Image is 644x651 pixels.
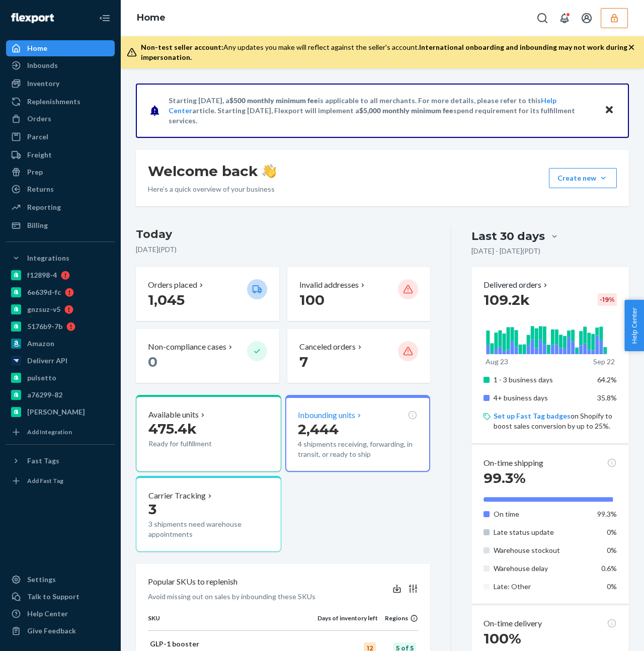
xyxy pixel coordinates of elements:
[6,250,115,266] button: Integrations
[484,457,543,469] p: On-time shipping
[136,267,279,321] button: Orders placed 1,045
[27,287,61,297] div: 6e639d-fc
[95,8,115,28] button: Close Navigation
[285,395,431,472] button: Inbounding units2,4444 shipments receiving, forwarding, in transit, or ready to ship
[27,390,62,400] div: a76299-82
[298,439,418,459] p: 4 shipments receiving, forwarding, in transit, or ready to ship
[378,614,418,622] div: Regions
[27,356,67,366] div: Deliverr API
[532,8,552,28] button: Open Search Box
[148,439,240,449] p: Ready for fulfillment
[27,456,59,466] div: Fast Tags
[148,420,197,437] span: 475.4k
[6,572,115,588] a: Settings
[148,162,276,180] h1: Welcome back
[27,150,52,160] div: Freight
[148,576,237,588] p: Popular SKUs to replenish
[169,96,595,126] p: Starting [DATE], a is applicable to all merchants. For more details, please refer to this article...
[27,184,54,194] div: Returns
[494,375,590,385] p: 1 - 3 business days
[607,582,617,591] span: 0%
[27,626,76,636] div: Give Feedback
[148,409,199,421] p: Available units
[6,473,115,489] a: Add Fast Tag
[148,291,185,308] span: 1,045
[549,168,617,188] button: Create new
[6,94,115,110] a: Replenishments
[494,527,590,537] p: Late status update
[27,575,56,585] div: Settings
[317,614,378,631] th: Days of inventory left
[597,375,617,384] span: 64.2%
[6,301,115,317] a: gnzsuz-v5
[148,614,317,631] th: SKU
[136,329,279,383] button: Non-compliance cases 0
[598,293,617,306] div: -19 %
[148,184,276,194] p: Here’s a quick overview of your business
[262,164,276,178] img: hand-wave emoji
[298,410,355,421] p: Inbounding units
[27,609,68,619] div: Help Center
[27,407,85,417] div: [PERSON_NAME]
[359,106,453,115] span: $5,000 monthly minimum fee
[607,546,617,554] span: 0%
[129,4,174,33] ol: breadcrumbs
[148,279,197,291] p: Orders placed
[299,279,359,291] p: Invalid addresses
[484,618,542,629] p: On-time delivery
[27,60,58,70] div: Inbounds
[6,75,115,92] a: Inventory
[27,270,57,280] div: f12898-4
[554,8,575,28] button: Open notifications
[494,411,617,431] p: on Shopify to boost sales conversion by up to 25%.
[27,43,47,53] div: Home
[136,245,430,255] p: [DATE] ( PDT )
[287,329,431,383] button: Canceled orders 7
[229,96,318,105] span: $500 monthly minimum fee
[6,147,115,163] a: Freight
[484,291,530,308] span: 109.2k
[27,339,54,349] div: Amazon
[6,181,115,197] a: Returns
[6,387,115,403] a: a76299-82
[484,469,526,486] span: 99.3%
[6,424,115,440] a: Add Integration
[6,353,115,369] a: Deliverr API
[299,291,325,308] span: 100
[148,501,156,518] span: 3
[484,279,549,291] button: Delivered orders
[6,267,115,283] a: f12898-4
[136,476,281,552] button: Carrier Tracking33 shipments need warehouse appointments
[136,226,430,242] h3: Today
[27,220,48,230] div: Billing
[471,246,540,256] p: [DATE] - [DATE] ( PDT )
[494,509,590,519] p: On time
[148,353,157,370] span: 0
[6,129,115,145] a: Parcel
[299,353,308,370] span: 7
[27,428,72,436] div: Add Integration
[607,528,617,536] span: 0%
[494,412,571,420] a: Set up Fast Tag badges
[597,393,617,402] span: 35.8%
[6,336,115,352] a: Amazon
[27,476,63,485] div: Add Fast Tag
[494,563,590,574] p: Warehouse delay
[603,103,616,118] button: Close
[27,373,56,383] div: pulsetto
[624,300,644,351] span: Help Center
[287,267,431,321] button: Invalid addresses 100
[27,97,80,107] div: Replenishments
[6,57,115,73] a: Inbounds
[27,78,59,89] div: Inventory
[27,114,51,124] div: Orders
[137,12,166,23] a: Home
[6,164,115,180] a: Prep
[6,623,115,639] button: Give Feedback
[299,341,356,353] p: Canceled orders
[141,43,223,51] span: Non-test seller account:
[577,8,597,28] button: Open account menu
[27,132,48,142] div: Parcel
[148,592,315,602] p: Avoid missing out on sales by inbounding these SKUs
